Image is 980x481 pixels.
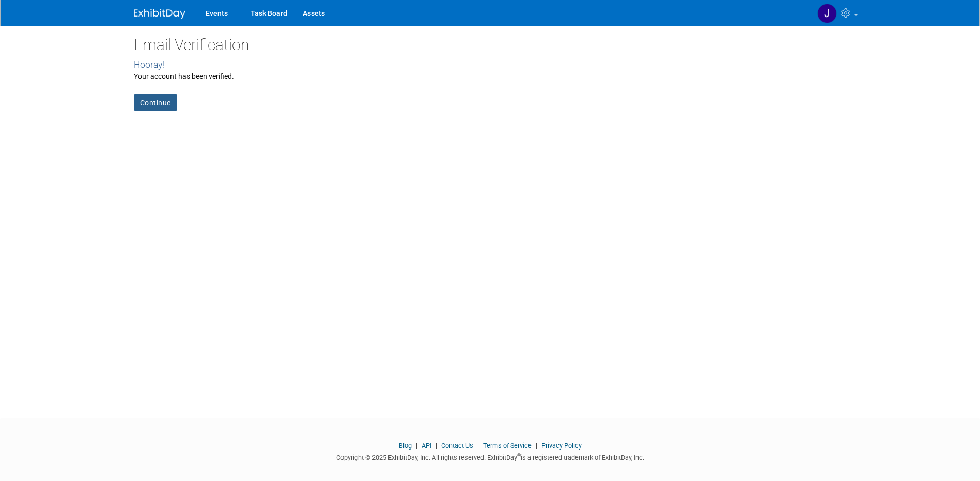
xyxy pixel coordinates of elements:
[134,36,847,53] h2: Email Verification
[817,4,837,23] img: Julie Hanson
[433,442,440,450] span: |
[399,442,412,450] a: Blog
[413,442,420,450] span: |
[422,442,431,450] a: API
[475,442,481,450] span: |
[134,71,847,82] div: Your account has been verified.
[134,58,847,71] div: Hooray!
[533,442,540,450] span: |
[134,9,185,19] img: ExhibitDay
[483,442,532,450] a: Terms of Service
[541,442,582,450] a: Privacy Policy
[134,94,177,111] a: Continue
[517,453,521,458] sup: ®
[441,442,473,450] a: Contact Us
